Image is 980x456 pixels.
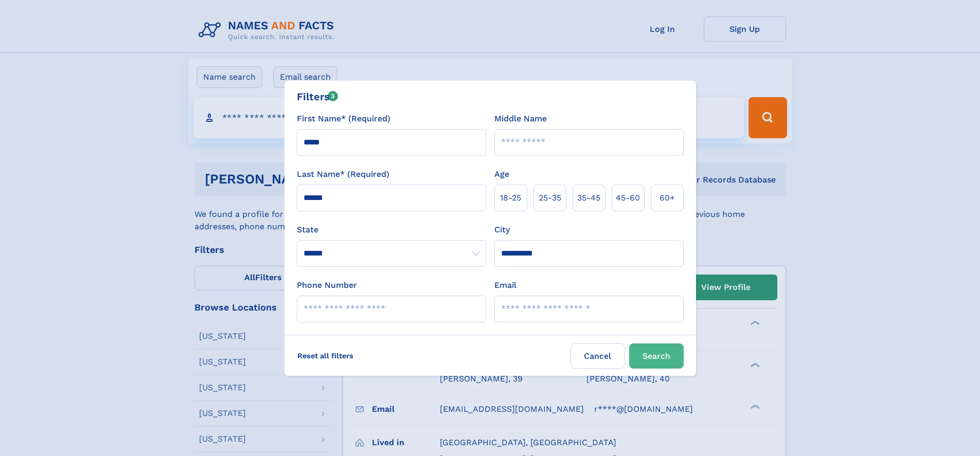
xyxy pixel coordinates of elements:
[629,343,684,369] button: Search
[291,343,360,368] label: Reset all filters
[539,192,561,204] span: 25‑35
[297,279,357,291] label: Phone Number
[494,168,509,180] label: Age
[577,192,600,204] span: 35‑45
[494,224,510,236] label: City
[660,192,675,204] span: 60+
[494,279,516,291] label: Email
[297,89,338,104] div: Filters
[297,113,390,125] label: First Name* (Required)
[571,343,625,369] label: Cancel
[500,192,521,204] span: 18‑25
[297,168,389,180] label: Last Name* (Required)
[616,192,640,204] span: 45‑60
[494,113,547,125] label: Middle Name
[297,224,486,236] label: State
